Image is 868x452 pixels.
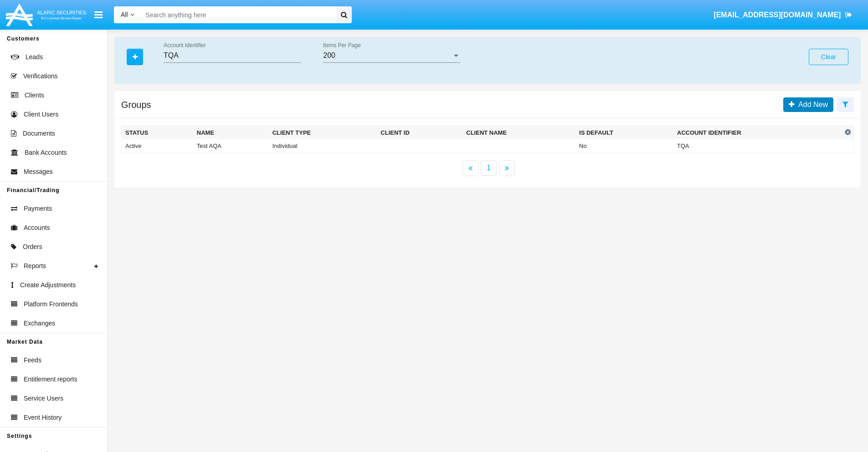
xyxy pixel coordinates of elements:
[24,394,63,403] span: Service Users
[24,223,50,233] span: Accounts
[114,10,141,20] a: All
[25,91,44,100] span: Clients
[193,126,269,140] th: Name
[24,110,58,119] span: Client Users
[121,101,151,108] h5: Groups
[809,49,848,65] button: Clear
[323,51,335,59] span: 200
[122,139,193,153] td: Active
[575,139,673,153] td: No
[24,300,78,309] span: Platform Frontends
[795,101,828,108] span: Add New
[24,356,41,365] span: Feeds
[24,413,62,422] span: Event History
[121,11,128,18] span: All
[23,242,42,252] span: Orders
[24,319,55,328] span: Exchanges
[26,52,43,62] span: Leads
[141,6,333,23] input: Search
[269,139,377,153] td: Individual
[20,280,76,290] span: Create Adjustments
[114,160,861,176] nav: paginator
[25,148,67,157] span: Bank Accounts
[24,261,46,271] span: Reports
[673,126,842,140] th: Account Identifier
[5,1,87,28] img: Logo image
[377,126,462,140] th: Client ID
[122,126,193,140] th: Status
[714,11,841,19] span: [EMAIL_ADDRESS][DOMAIN_NAME]
[193,139,269,153] td: Test AQA
[462,126,575,140] th: Client Name
[23,71,57,81] span: Verifications
[24,167,53,177] span: Messages
[709,2,857,28] a: [EMAIL_ADDRESS][DOMAIN_NAME]
[24,204,52,213] span: Payments
[23,129,55,138] span: Documents
[24,375,77,384] span: Entitlement reports
[269,126,377,140] th: Client Type
[575,126,673,140] th: Is Default
[673,139,842,153] td: TQA
[783,97,833,112] a: Add New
